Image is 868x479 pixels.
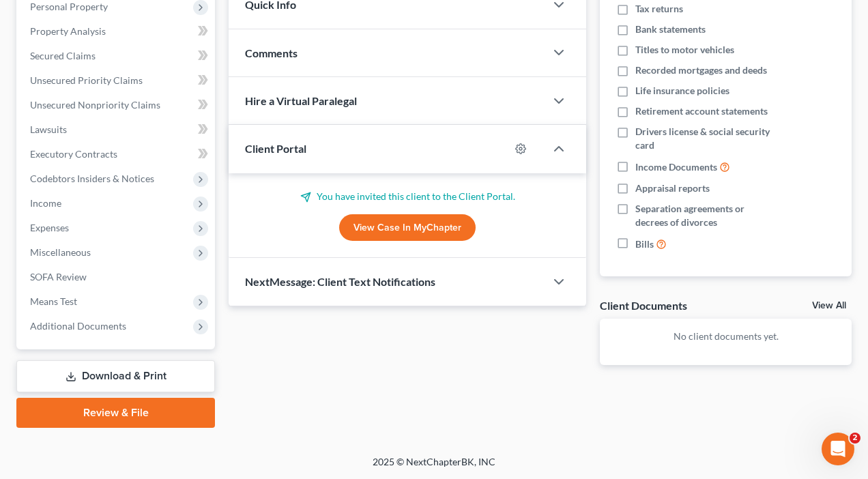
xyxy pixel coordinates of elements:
[30,74,143,86] span: Unsecured Priority Claims
[850,433,860,444] span: 2
[30,295,77,307] span: Means Test
[635,43,734,57] span: Titles to motor vehicles
[812,301,846,310] a: View All
[635,84,729,98] span: Life insurance policies
[635,63,767,77] span: Recorded mortgages and deeds
[19,68,215,93] a: Unsecured Priority Claims
[635,160,717,174] span: Income Documents
[30,148,117,160] span: Executory Contracts
[16,398,215,428] a: Review & File
[635,125,777,152] span: Drivers license & social security card
[339,214,476,242] a: View Case in MyChapter
[245,190,570,203] p: You have invited this client to the Client Portal.
[600,298,687,313] div: Client Documents
[30,25,106,37] span: Property Analysis
[245,46,298,59] span: Comments
[245,142,306,155] span: Client Portal
[19,142,215,166] a: Executory Contracts
[19,44,215,68] a: Secured Claims
[635,2,683,16] span: Tax returns
[635,237,654,251] span: Bills
[611,330,841,343] p: No client documents yet.
[30,1,108,12] span: Personal Property
[635,202,777,229] span: Separation agreements or decrees of divorces
[30,320,126,332] span: Additional Documents
[635,182,710,195] span: Appraisal reports
[245,94,357,107] span: Hire a Virtual Paralegal
[19,117,215,142] a: Lawsuits
[30,124,67,135] span: Lawsuits
[30,222,69,233] span: Expenses
[30,246,91,258] span: Miscellaneous
[19,93,215,117] a: Unsecured Nonpriority Claims
[30,197,61,209] span: Income
[30,271,87,282] span: SOFA Review
[19,265,215,289] a: SOFA Review
[19,19,215,44] a: Property Analysis
[822,433,854,465] iframe: Intercom live chat
[30,173,154,184] span: Codebtors Insiders & Notices
[30,99,160,111] span: Unsecured Nonpriority Claims
[635,104,768,118] span: Retirement account statements
[245,275,435,288] span: NextMessage: Client Text Notifications
[30,50,96,61] span: Secured Claims
[635,23,706,36] span: Bank statements
[16,360,215,392] a: Download & Print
